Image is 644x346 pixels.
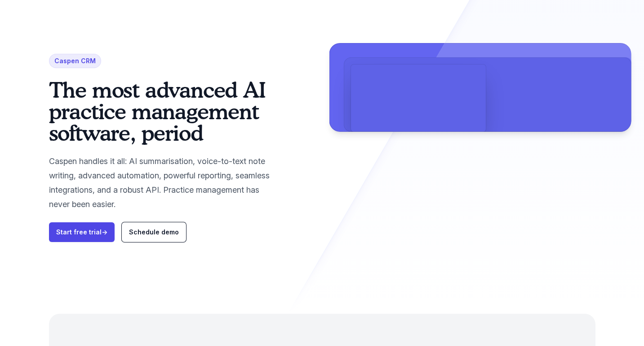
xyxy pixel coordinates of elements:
[49,79,279,143] h1: The most advanced AI practice management software, period
[49,154,279,212] p: Caspen handles it all: AI summarisation, voice-to-text note writing, advanced automation, powerfu...
[102,228,107,236] span: →
[49,222,115,242] a: Start free trial
[129,228,179,236] span: Schedule demo
[122,222,186,242] a: Schedule demo
[49,54,101,68] span: Caspen CRM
